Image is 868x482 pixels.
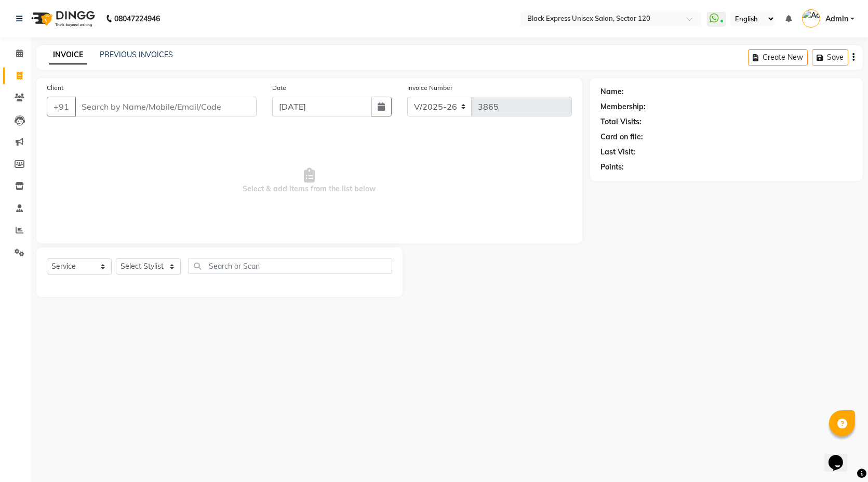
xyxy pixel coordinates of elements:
[272,83,286,93] label: Date
[114,4,160,33] b: 08047224946
[600,101,646,112] div: Membership:
[75,97,257,116] input: Search by Name/Mobile/Email/Code
[812,49,848,66] button: Save
[802,9,820,28] img: Admin
[600,86,624,97] div: Name:
[47,129,572,233] span: Select & add items from the list below
[47,97,76,116] button: +91
[189,258,392,274] input: Search or Scan
[748,49,808,66] button: Create New
[600,162,624,173] div: Points:
[47,83,63,93] label: Client
[824,440,858,472] iframe: chat widget
[26,4,98,33] img: logo
[600,147,635,158] div: Last Visit:
[407,83,452,93] label: Invoice Number
[49,46,87,64] a: INVOICE
[100,50,173,59] a: PREVIOUS INVOICES
[600,116,642,127] div: Total Visits:
[825,14,848,24] span: Admin
[600,132,643,142] div: Card on file:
